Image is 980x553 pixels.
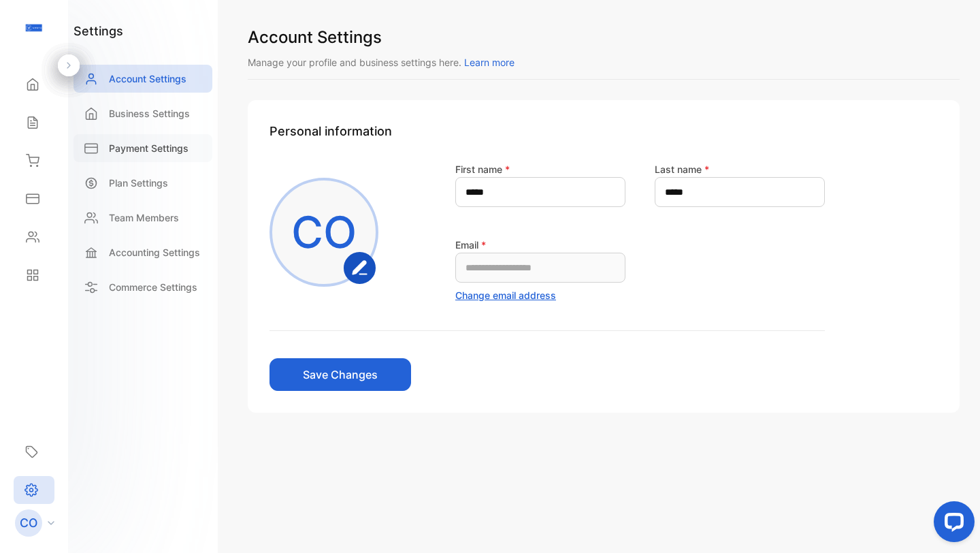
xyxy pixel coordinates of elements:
a: Plan Settings [73,169,212,197]
a: Accounting Settings [73,238,212,266]
h1: Personal information [269,122,938,140]
a: Account Settings [73,65,212,93]
label: Last name [655,163,709,175]
p: Team Members [109,210,179,225]
p: Manage your profile and business settings here. [248,55,960,69]
button: Save Changes [269,358,411,391]
p: Account Settings [109,72,186,86]
label: First name [455,163,510,175]
a: Business Settings [73,99,212,127]
p: Commerce Settings [109,280,197,294]
span: Learn more [464,57,514,68]
a: Commerce Settings [73,273,212,301]
p: Accounting Settings [109,245,200,259]
label: Email [455,239,486,251]
button: Change email address [455,288,556,302]
img: logo [24,18,44,38]
h1: settings [73,22,123,40]
iframe: LiveChat chat widget [923,496,980,553]
p: Plan Settings [109,176,168,190]
h1: Account Settings [248,25,960,50]
a: Team Members [73,204,212,232]
p: Business Settings [109,106,190,121]
p: CO [291,200,357,265]
a: Payment Settings [73,134,212,162]
p: CO [20,514,37,532]
p: Payment Settings [109,141,189,155]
